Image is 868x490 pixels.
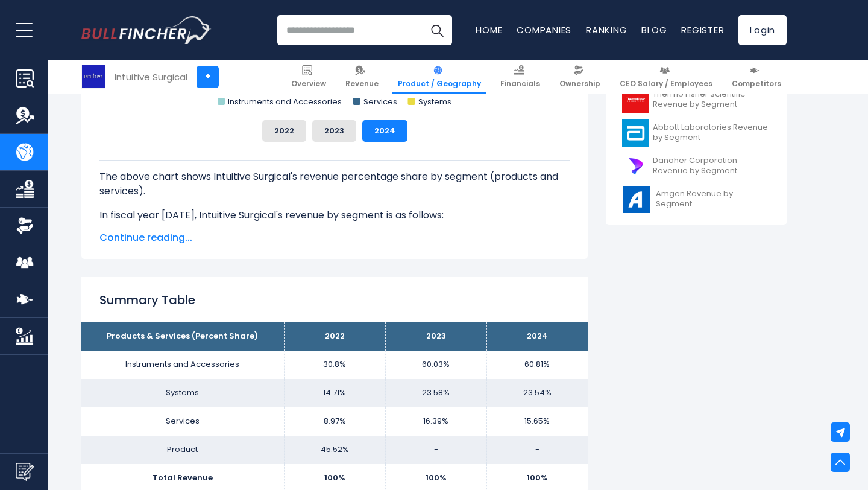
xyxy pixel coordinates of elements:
span: Continue reading... [99,231,570,245]
a: Ranking [586,24,627,36]
div: Intuitive Surgical [115,70,187,84]
text: Services [363,96,397,107]
button: 2024 [362,120,407,142]
td: Instruments and Accessories [81,351,284,379]
th: Products & Services (Percent Share) [81,322,284,351]
text: Instruments and Accessories [228,96,342,107]
a: Abbott Laboratories Revenue by Segment [615,116,778,150]
a: Ownership [554,60,606,94]
span: Ownership [559,79,600,89]
button: 2022 [262,120,306,142]
p: In fiscal year [DATE], Intuitive Surgical's revenue by segment is as follows: [99,208,570,223]
td: 30.8% [284,351,385,379]
span: Revenue [345,79,379,89]
td: 45.52% [284,436,385,464]
th: 2024 [486,322,588,351]
div: The for Intuitive Surgical is the Instruments and Accessories, which represents 60.81% of its tot... [99,160,570,363]
text: Systems [418,96,451,107]
td: 15.65% [486,407,588,436]
td: 60.81% [486,351,588,379]
a: Financials [495,60,546,94]
a: CEO Salary / Employees [614,60,718,94]
td: - [486,436,588,464]
p: The above chart shows Intuitive Surgical's revenue percentage share by segment (products and serv... [99,170,570,199]
span: Financials [500,79,540,89]
a: + [197,66,219,88]
a: Competitors [726,60,787,94]
button: 2023 [312,120,356,142]
td: - [385,436,486,464]
th: 2023 [385,322,486,351]
img: Ownership [16,217,34,235]
th: 2022 [284,322,385,351]
img: AMGN logo [622,186,652,213]
td: 8.97% [284,407,385,436]
a: Product / Geography [392,60,486,94]
a: Revenue [340,60,384,94]
img: ISRG logo [82,65,105,88]
span: CEO Salary / Employees [620,79,712,89]
span: Overview [291,79,326,89]
span: Abbott Laboratories Revenue by Segment [653,122,770,143]
a: Amgen Revenue by Segment [615,183,778,216]
a: Overview [286,60,332,94]
a: Blog [641,24,667,36]
a: Thermo Fisher Scientific Revenue by Segment [615,83,778,116]
td: Services [81,407,284,436]
span: Competitors [732,79,781,89]
td: 23.54% [486,379,588,407]
img: Bullfincher logo [81,16,212,44]
td: 16.39% [385,407,486,436]
span: Danaher Corporation Revenue by Segment [653,156,770,176]
a: Login [738,15,787,45]
span: Product / Geography [398,79,481,89]
button: Search [422,15,452,45]
td: 60.03% [385,351,486,379]
a: Go to homepage [81,16,211,44]
td: 14.71% [284,379,385,407]
td: Systems [81,379,284,407]
span: Thermo Fisher Scientific Revenue by Segment [653,89,770,110]
td: Product [81,436,284,464]
img: TMO logo [622,86,649,113]
img: DHR logo [622,153,649,180]
img: ABT logo [622,119,649,147]
a: Home [476,24,502,36]
h2: Summary Table [99,291,570,309]
span: Amgen Revenue by Segment [656,189,770,209]
a: Danaher Corporation Revenue by Segment [615,150,778,183]
a: Companies [517,24,571,36]
td: 23.58% [385,379,486,407]
a: Register [681,24,724,36]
